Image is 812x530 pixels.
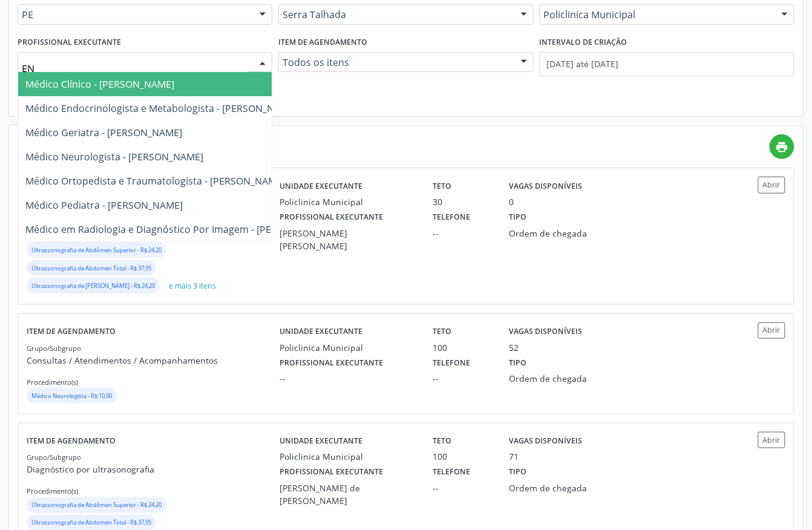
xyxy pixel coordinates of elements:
div: Policlinica Municipal [280,451,416,463]
label: Tipo [509,463,527,482]
i: print [776,140,789,154]
span: Médico Neurologista - [PERSON_NAME] [25,150,203,163]
small: Procedimento(s) [27,378,78,387]
label: Item de agendamento [27,432,116,451]
span: Médico Endocrinologista e Metabologista - [PERSON_NAME] [25,102,297,115]
button: Abrir [758,177,785,193]
div: Policlinica Municipal [280,195,416,208]
small: Ultrassonografia de [PERSON_NAME] - R$ 24,20 [31,282,155,290]
label: Telefone [433,354,470,373]
label: Item de agendamento [27,322,116,341]
label: Intervalo de criação [540,33,627,52]
span: Médico em Radiologia e Diagnóstico Por Imagem - [PERSON_NAME] [25,223,332,236]
span: PE [22,8,247,21]
small: Ultrassonografia de Abdômen Superior - R$ 24,20 [31,246,162,254]
div: -- [280,372,416,385]
div: Ordem de chegada [509,372,607,385]
label: Teto [433,432,451,451]
div: [PERSON_NAME] [PERSON_NAME] [280,227,416,252]
small: Médico Neurologista - R$ 10,00 [31,392,112,400]
label: Unidade executante [280,177,362,195]
label: Unidade executante [280,432,362,451]
label: Telefone [433,208,470,227]
div: [PERSON_NAME] de [PERSON_NAME] [280,482,416,508]
div: 71 [509,451,519,463]
label: Vagas disponíveis [509,432,583,451]
span: Serra Talhada [283,8,508,21]
div: -- [433,482,493,495]
div: 30 [433,195,493,208]
span: Médico Geriatra - [PERSON_NAME] [25,126,182,139]
div: -- [433,227,493,240]
div: 0 [509,195,514,208]
span: Médico Clínico - [PERSON_NAME] [25,77,174,91]
a: print [770,134,794,159]
label: Vagas disponíveis [509,177,583,195]
div: 100 [433,341,493,354]
label: Unidade executante [280,322,362,341]
small: Ultrassonografia de Abdômen Superior - R$ 24,20 [31,502,162,509]
p: Diagnóstico por ultrasonografia [27,463,280,476]
small: Procedimento(s) [27,487,78,496]
div: Policlinica Municipal [280,341,416,354]
label: Profissional executante [280,354,383,373]
input: Selecione um intervalo [540,52,794,76]
small: Ultrassonografia de Abdomen Total - R$ 37,95 [31,264,151,272]
input: Selecione um profissional [22,56,247,80]
label: Telefone [433,463,470,482]
label: Tipo [509,208,527,227]
span: Médico Ortopedista e Traumatologista - [PERSON_NAME] [25,174,285,188]
label: Teto [433,322,451,341]
label: Tipo [509,354,527,373]
span: Policlinica Municipal [544,8,770,21]
span: Médico Pediatra - [PERSON_NAME] [25,198,183,212]
label: Profissional executante [280,463,383,482]
label: Profissional executante [280,208,383,227]
div: -- [433,372,493,385]
div: Ordem de chegada [509,227,607,240]
div: 52 [509,341,519,354]
small: Ultrassonografia de Abdomen Total - R$ 37,95 [31,519,151,527]
div: Ordem de chegada [509,482,607,495]
span: Todos os itens [283,56,508,68]
div: 100 [433,451,493,463]
p: Consultas / Atendimentos / Acompanhamentos [27,354,280,367]
label: Item de agendamento [278,33,367,52]
small: Grupo/Subgrupo [27,453,81,462]
label: Teto [433,177,451,195]
button: e mais 3 itens [164,278,221,294]
label: Vagas disponíveis [509,322,583,341]
small: Grupo/Subgrupo [27,344,81,353]
label: Profissional executante [18,33,121,52]
button: Abrir [758,322,785,339]
button: Abrir [758,432,785,448]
